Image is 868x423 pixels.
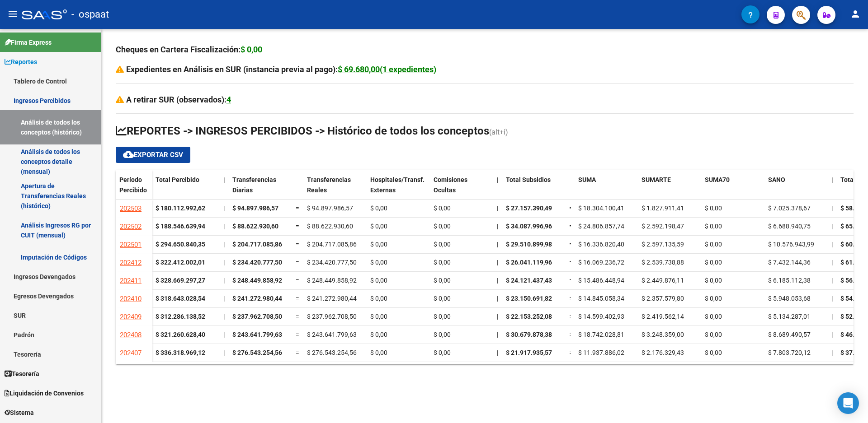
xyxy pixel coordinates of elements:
[5,369,39,379] span: Tesorería
[506,176,551,183] span: Total Subsidios
[5,408,34,418] span: Sistema
[156,313,205,320] strong: $ 312.286.138,52
[831,331,833,338] span: |
[578,205,624,212] span: $ 18.304.100,41
[705,331,722,338] span: $ 0,00
[370,313,387,320] span: $ 0,00
[296,205,299,212] span: =
[223,277,225,284] span: |
[493,170,502,208] datatable-header-cell: |
[307,241,357,248] span: $ 204.717.085,86
[223,313,225,320] span: |
[296,349,299,356] span: =
[578,331,624,338] span: $ 18.742.028,81
[370,241,387,248] span: $ 0,00
[831,223,833,230] span: |
[578,313,624,320] span: $ 14.599.402,93
[506,331,552,338] span: $ 30.679.878,38
[497,295,498,302] span: |
[229,170,292,208] datatable-header-cell: Transferencias Diarias
[828,170,837,208] datatable-header-cell: |
[497,205,498,212] span: |
[120,331,142,339] span: 202408
[831,259,833,266] span: |
[223,349,225,356] span: |
[701,170,764,208] datatable-header-cell: SUMA70
[370,349,387,356] span: $ 0,00
[152,170,220,208] datatable-header-cell: Total Percibido
[642,259,684,266] span: $ 2.539.738,88
[642,313,684,320] span: $ 2.419.562,14
[241,43,262,56] div: $ 0,00
[831,241,833,248] span: |
[120,241,142,249] span: 202501
[705,223,722,230] span: $ 0,00
[116,125,489,137] span: REPORTES -> INGRESOS PERCIBIDOS -> Histórico de todos los conceptos
[434,331,451,338] span: $ 0,00
[578,259,624,266] span: $ 16.069.236,72
[370,259,387,266] span: $ 0,00
[569,331,573,338] span: =
[367,170,430,208] datatable-header-cell: Hospitales/Transf. Externas
[119,176,147,194] span: Período Percibido
[296,313,299,320] span: =
[307,349,357,356] span: $ 276.543.254,56
[223,259,225,266] span: |
[506,241,552,248] span: $ 29.510.899,98
[578,349,624,356] span: $ 11.937.886,02
[489,128,508,136] span: (alt+i)
[831,277,833,284] span: |
[232,331,282,338] span: $ 243.641.799,63
[764,170,828,208] datatable-header-cell: SANO
[638,170,701,208] datatable-header-cell: SUMARTE
[506,349,552,356] span: $ 21.917.935,57
[768,331,811,338] span: $ 8.689.490,57
[569,223,573,230] span: =
[120,259,142,267] span: 202412
[370,205,387,212] span: $ 0,00
[506,295,552,302] span: $ 23.150.691,82
[338,63,436,76] div: $ 69.680,00(1 expedientes)
[578,295,624,302] span: $ 14.845.058,34
[303,170,367,208] datatable-header-cell: Transferencias Reales
[307,313,357,320] span: $ 237.962.708,50
[223,295,225,302] span: |
[370,176,425,194] span: Hospitales/Transf. Externas
[307,205,353,212] span: $ 94.897.986,57
[768,176,785,183] span: SANO
[296,259,299,266] span: =
[296,223,299,230] span: =
[578,277,624,284] span: $ 15.486.448,94
[232,205,278,212] span: $ 94.897.986,57
[575,170,638,208] datatable-header-cell: SUMA
[296,295,299,302] span: =
[232,241,282,248] span: $ 204.717.085,86
[705,176,730,183] span: SUMA70
[831,313,833,320] span: |
[156,176,199,183] span: Total Percibido
[120,295,142,303] span: 202410
[831,349,833,356] span: |
[296,331,299,338] span: =
[123,149,134,160] mat-icon: cloud_download
[434,313,451,320] span: $ 0,00
[705,277,722,284] span: $ 0,00
[642,295,684,302] span: $ 2.357.579,80
[120,277,142,285] span: 202411
[831,205,833,212] span: |
[642,331,684,338] span: $ 3.248.359,00
[126,95,231,104] strong: A retirar SUR (observados):
[430,170,493,208] datatable-header-cell: Comisiones Ocultas
[116,170,152,208] datatable-header-cell: Período Percibido
[434,259,451,266] span: $ 0,00
[226,93,231,106] div: 4
[307,295,357,302] span: $ 241.272.980,44
[223,331,225,338] span: |
[120,313,142,321] span: 202409
[831,176,833,183] span: |
[232,176,276,194] span: Transferencias Diarias
[506,223,552,230] span: $ 34.087.996,96
[126,65,436,74] strong: Expedientes en Análisis en SUR (instancia previa al pago):
[232,223,278,230] span: $ 88.622.930,60
[232,349,282,356] span: $ 276.543.254,56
